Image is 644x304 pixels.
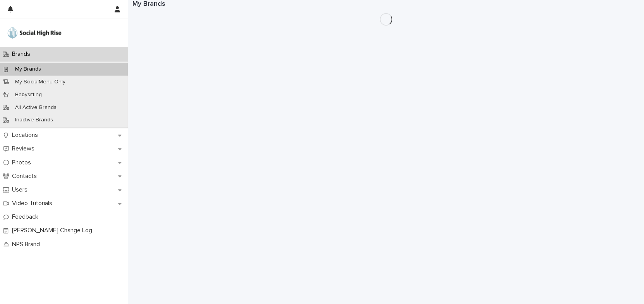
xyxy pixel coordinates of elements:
[9,186,34,193] p: Users
[9,241,46,248] p: NPS Brand
[9,145,41,152] p: Reviews
[9,173,43,180] p: Contacts
[9,66,47,73] p: My Brands
[9,200,58,207] p: Video Tutorials
[9,117,59,123] p: Inactive Brands
[9,159,37,166] p: Photos
[9,131,44,139] p: Locations
[9,104,63,111] p: All Active Brands
[9,79,72,85] p: My SocialMenu Only
[9,92,48,98] p: Babysitting
[9,227,98,234] p: [PERSON_NAME] Change Log
[6,25,63,41] img: o5DnuTxEQV6sW9jFYBBf
[9,213,45,221] p: Feedback
[9,50,36,58] p: Brands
